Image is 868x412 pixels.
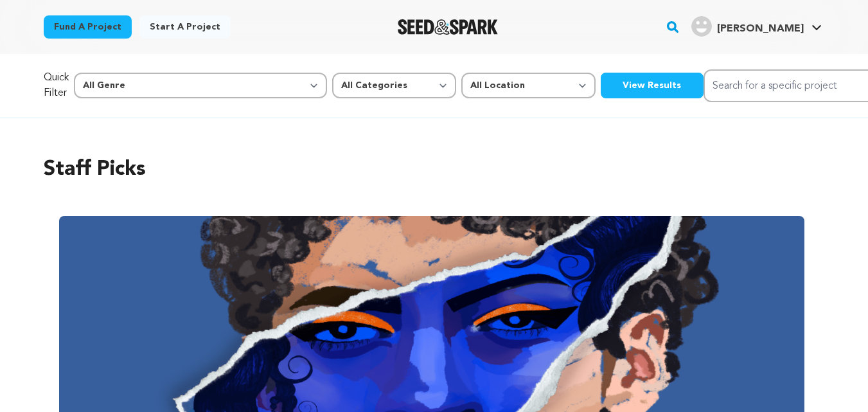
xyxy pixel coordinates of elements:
h2: Staff Picks [44,154,825,185]
a: Start a project [139,15,231,39]
img: Seed&Spark Logo Dark Mode [398,19,499,35]
span: Gadoola M.'s Profile [689,13,824,40]
div: Gadoola M.'s Profile [691,16,804,37]
span: [PERSON_NAME] [717,24,804,34]
button: View Results [601,73,704,98]
img: user.png [691,16,712,37]
a: Fund a project [44,15,132,39]
p: Quick Filter [44,70,69,101]
a: Gadoola M.'s Profile [689,13,824,37]
a: Seed&Spark Homepage [398,19,499,35]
